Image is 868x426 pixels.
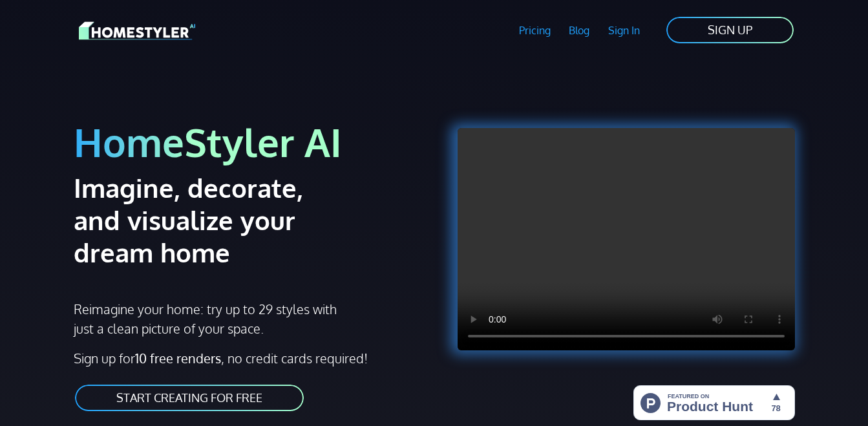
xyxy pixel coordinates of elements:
p: Reimagine your home: try up to 29 styles with just a clean picture of your space. [74,299,339,338]
a: Blog [560,16,599,45]
p: Sign up for , no credit cards required! [74,348,427,368]
a: SIGN UP [665,16,795,45]
img: HomeStyler AI logo [79,19,195,42]
a: Sign In [599,16,650,45]
a: START CREATING FOR FREE [74,383,305,412]
strong: 10 free renders [135,350,221,367]
img: HomeStyler AI - Interior Design Made Easy: One Click to Your Dream Home | Product Hunt [633,385,795,420]
a: Pricing [509,16,560,45]
h2: Imagine, decorate, and visualize your dream home [74,171,356,268]
h1: HomeStyler AI [74,118,427,166]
